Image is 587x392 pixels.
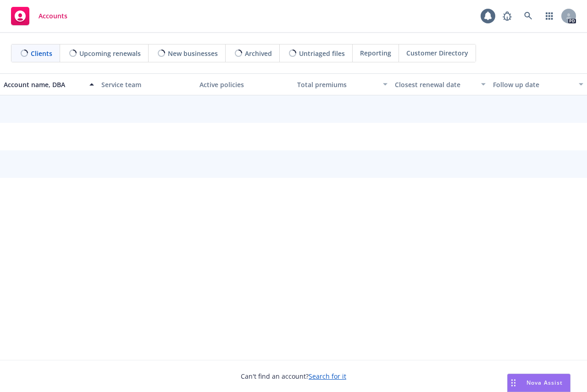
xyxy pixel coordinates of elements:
[526,379,563,386] span: Nova Assist
[101,80,192,89] div: Service team
[299,49,345,58] span: Untriaged files
[508,374,519,392] div: Drag to move
[493,80,573,89] div: Follow up date
[4,80,84,89] div: Account name, DBA
[360,48,391,58] span: Reporting
[241,371,346,381] span: Can't find an account?
[391,73,489,95] button: Closest renewal date
[199,80,290,89] div: Active policies
[297,80,377,89] div: Total premiums
[519,7,537,25] a: Search
[98,73,195,95] button: Service team
[293,73,391,95] button: Total premiums
[31,49,52,58] span: Clients
[406,48,468,58] span: Customer Directory
[39,12,67,20] span: Accounts
[489,73,587,95] button: Follow up date
[168,49,218,58] span: New businesses
[196,73,293,95] button: Active policies
[507,374,570,392] button: Nova Assist
[79,49,141,58] span: Upcoming renewals
[540,7,559,25] a: Switch app
[245,49,272,58] span: Archived
[7,3,71,29] a: Accounts
[395,80,475,89] div: Closest renewal date
[309,372,346,381] a: Search for it
[498,7,516,25] a: Report a Bug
